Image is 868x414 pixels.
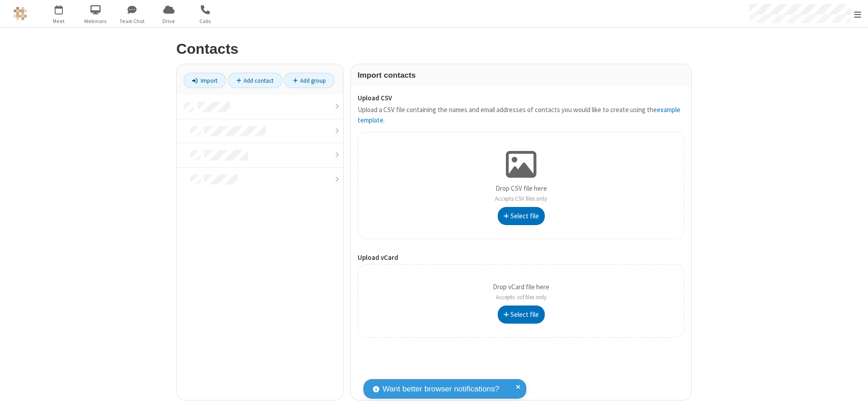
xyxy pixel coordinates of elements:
[498,207,545,225] button: Select file
[496,293,547,301] span: Accepts .vcf files only
[358,93,684,103] label: Upload CSV
[498,306,545,324] button: Select file
[358,253,684,263] label: Upload vCard
[358,105,684,125] p: Upload a CSV file containing the names and email addresses of contacts you would like to create u...
[115,17,149,25] span: Team Chat
[189,17,222,25] span: Calls
[42,17,76,25] span: Meet
[358,71,684,80] h3: Import contacts
[184,73,226,88] a: Import
[228,73,283,88] a: Add contact
[358,105,680,124] a: example template
[284,73,335,88] a: Add group
[493,282,549,302] p: Drop vCard file here
[79,17,113,25] span: Webinars
[495,183,547,204] p: Drop CSV file here
[176,41,692,57] h2: Contacts
[495,195,547,202] span: Accepts CSV files only
[382,383,499,395] span: Want better browser notifications?
[14,7,27,20] img: QA Selenium DO NOT DELETE OR CHANGE
[152,17,186,25] span: Drive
